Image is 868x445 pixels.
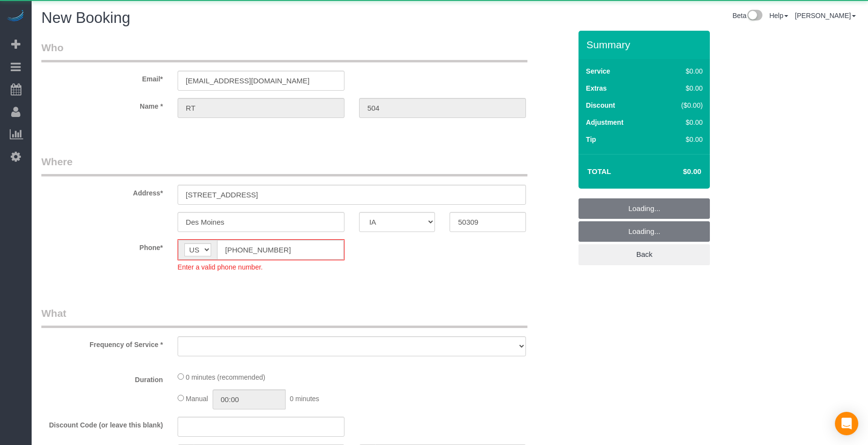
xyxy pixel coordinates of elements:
label: Extras [586,83,607,93]
legend: Where [41,155,527,176]
label: Phone* [34,239,170,252]
label: Tip [586,135,596,144]
div: Enter a valid phone number. [178,260,344,272]
a: [PERSON_NAME] [795,12,856,19]
img: New interface [746,10,762,22]
label: Name * [34,98,170,111]
a: Beta [732,12,762,19]
div: $0.00 [661,117,703,127]
label: Duration [34,371,170,385]
span: New Booking [41,9,130,26]
span: 0 minutes (recommended) [186,373,265,381]
a: Back [579,244,710,265]
a: Help [769,12,788,19]
input: Phone* [217,240,344,260]
h4: $0.00 [654,168,701,176]
div: $0.00 [661,135,703,144]
input: Email* [178,71,344,91]
div: ($0.00) [661,100,703,110]
span: 0 minutes [289,395,319,403]
label: Discount [586,100,615,110]
input: Last Name* [359,98,526,118]
strong: Total [587,167,611,175]
label: Frequency of Service * [34,336,170,349]
span: Manual [186,395,208,403]
input: First Name* [178,98,344,118]
label: Discount Code (or leave this blank) [34,417,170,430]
div: $0.00 [661,66,703,76]
label: Service [586,66,610,76]
legend: Who [41,40,527,62]
legend: What [41,306,527,328]
img: Automaid Logo [6,10,25,23]
h3: Summary [586,39,705,50]
label: Email* [34,71,170,84]
div: $0.00 [661,83,703,93]
input: Zip Code* [450,212,526,232]
label: Address* [34,185,170,198]
label: Adjustment [586,117,623,127]
input: City* [178,212,344,232]
div: Open Intercom Messenger [835,412,858,435]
